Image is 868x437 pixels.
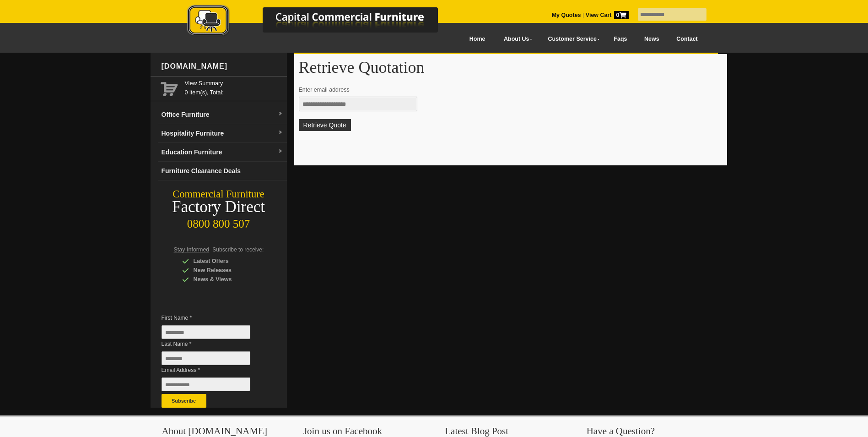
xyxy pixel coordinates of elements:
[162,366,264,375] span: Email Address *
[162,5,482,38] img: Capital Commercial Furniture Logo
[162,377,250,391] input: Email Address *
[668,29,706,49] a: Contact
[299,85,714,94] p: Enter email address
[278,111,283,117] img: dropdown
[212,246,264,253] span: Subscribe to receive:
[584,12,628,18] a: View Cart0
[278,130,283,136] img: dropdown
[552,12,581,18] a: My Quotes
[605,29,636,49] a: Faqs
[299,119,351,131] button: Retrieve Quote
[614,11,629,19] span: 0
[278,149,283,154] img: dropdown
[162,313,264,322] span: First Name *
[162,325,250,339] input: First Name *
[162,5,482,41] a: Capital Commercial Furniture Logo
[158,162,287,180] a: Furniture Clearance Deals
[158,143,287,162] a: Education Furnituredropdown
[174,246,210,253] span: Stay Informed
[185,79,283,96] span: 0 item(s), Total:
[158,124,287,143] a: Hospitality Furnituredropdown
[182,275,269,284] div: News & Views
[162,394,206,408] button: Subscribe
[185,79,283,88] a: View Summary
[162,339,264,349] span: Last Name *
[162,351,250,365] input: Last Name *
[151,201,287,213] div: Factory Direct
[636,29,668,49] a: News
[182,257,269,266] div: Latest Offers
[151,188,287,201] div: Commercial Furniture
[538,29,605,49] a: Customer Service
[158,105,287,124] a: Office Furnituredropdown
[586,12,629,18] strong: View Cart
[182,266,269,275] div: New Releases
[494,29,538,49] a: About Us
[299,59,722,76] h1: Retrieve Quotation
[151,213,287,230] div: 0800 800 507
[158,53,287,80] div: [DOMAIN_NAME]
